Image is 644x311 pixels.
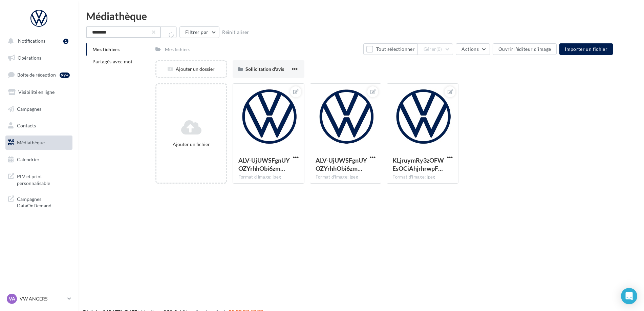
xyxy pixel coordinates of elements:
[559,43,613,55] button: Importer un fichier
[17,72,56,78] span: Boîte de réception
[392,157,444,172] span: KLjruymRy3zOFWEsOCiAhjrhrwpF5s5yaDvtBvKrnPBQpgnOp0z7_YTIbRUQq3nU9GdHlZUL42b85dgipg=s0
[17,172,70,186] span: PLV et print personnalisable
[17,157,40,162] span: Calendrier
[418,43,453,55] button: Gérer(0)
[92,46,120,52] span: Mes fichiers
[86,11,636,21] div: Médiathèque
[4,51,74,65] a: Opérations
[245,66,284,72] span: Sollicitation d'avis
[4,119,74,133] a: Contacts
[493,43,557,55] button: Ouvrir l'éditeur d'image
[18,38,45,44] span: Notifications
[17,194,70,209] span: Campagnes DataOnDemand
[4,102,74,116] a: Campagnes
[4,67,74,82] a: Boîte de réception99+
[159,141,223,148] div: Ajouter un fichier
[4,169,74,189] a: PLV et print personnalisable
[156,66,226,72] div: Ajouter un dossier
[4,85,74,99] a: Visibilité en ligne
[20,295,65,302] p: VW ANGERS
[5,292,72,305] a: VA VW ANGERS
[392,174,453,180] div: Format d'image: jpeg
[238,157,290,172] span: ALV-UjUWSFgnUYOZYrhhObi6zmOpVUPT2bGzheuw7TC_GTqJq1djBpai
[238,174,299,180] div: Format d'image: jpeg
[621,288,637,304] div: Open Intercom Messenger
[4,152,74,167] a: Calendrier
[17,140,45,145] span: Médiathèque
[565,46,607,52] span: Importer un fichier
[363,43,417,55] button: Tout sélectionner
[18,55,41,61] span: Opérations
[18,89,55,95] span: Visibilité en ligne
[316,174,376,180] div: Format d'image: jpeg
[179,26,219,38] button: Filtrer par
[17,106,41,111] span: Campagnes
[17,123,36,128] span: Contacts
[63,39,68,44] div: 1
[9,295,15,302] span: VA
[436,46,442,52] span: (0)
[60,72,70,78] div: 99+
[4,136,74,150] a: Médiathèque
[165,46,190,53] div: Mes fichiers
[461,46,478,52] span: Actions
[92,59,132,64] span: Partagés avec moi
[4,34,71,48] button: Notifications 1
[4,192,74,212] a: Campagnes DataOnDemand
[316,157,367,172] span: ALV-UjUWSFgnUYOZYrhhObi6zmOpVUPT2bGzheuw7TC_GTqJq1djBpai
[219,28,252,36] button: Réinitialiser
[456,43,490,55] button: Actions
